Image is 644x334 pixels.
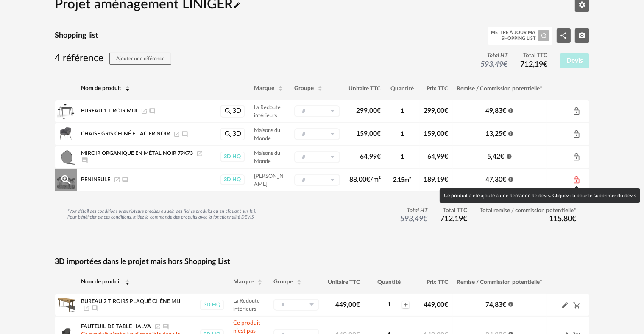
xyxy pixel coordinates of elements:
span: € [445,301,449,308]
span: Fauteuil De Table Halva [81,324,151,329]
span: € [377,107,381,114]
span: Launch icon [114,177,120,182]
div: Sélectionner un groupe [294,128,340,140]
span: Information icon [508,300,514,307]
button: Camera icon [575,28,589,43]
span: Ajouter un commentaire [162,324,169,329]
span: Total HT [480,52,507,60]
span: Total TTC [440,207,468,215]
h3: 4 référence [55,52,172,65]
span: Ajouter un commentaire [181,131,188,136]
span: 64,99 [428,153,449,160]
span: Maisons du Monde [254,128,280,141]
span: € [502,301,506,308]
th: Unitaire TTC [323,271,364,294]
span: 593,49 [401,215,428,223]
span: La Redoute intérieurs [254,105,281,118]
span: 299,00 [424,107,449,114]
span: Marque [233,279,254,285]
span: Launch icon [83,305,90,310]
span: € [424,215,428,223]
a: 3D HQ [220,152,245,162]
span: Lock Outline icon [572,107,581,115]
span: € [445,176,449,183]
span: Total TTC [520,52,547,60]
span: 5,42 [488,153,505,160]
div: *Voir détail des conditions prescripteurs précises au sein des fiches produits ou en cliquant sur... [68,208,256,220]
span: 88,00 [349,176,381,183]
span: € [543,61,547,68]
span: 449,00 [335,301,360,308]
span: €/m² [366,176,381,183]
span: Editer les paramètres [578,1,586,8]
span: Share Variant icon [560,32,567,39]
th: Prix TTC [414,271,453,294]
button: Ajouter une référence [109,53,171,65]
span: Information icon [506,152,512,159]
div: Sélectionner un groupe [294,105,340,117]
span: Nom de produit [81,85,122,91]
a: Launch icon [196,151,203,156]
th: Quantité [385,77,420,100]
span: Devis [566,57,583,64]
span: Information icon [508,107,514,113]
h4: 3D importées dans le projet mais hors Shopping List [55,257,589,267]
button: Refresh icon [538,30,549,41]
span: € [445,153,449,160]
span: Lock Outline icon [572,153,581,161]
span: Marque [254,85,274,91]
span: Groupe [273,279,293,285]
div: 1 [377,301,401,309]
span: € [445,107,449,114]
div: 1 [390,130,415,138]
span: Information icon [508,175,514,182]
span: [PERSON_NAME] [254,174,284,187]
span: € [463,215,468,223]
span: Ajouter un commentaire [122,177,128,182]
span: Maisons du Monde [254,151,280,164]
span: Pencil icon [561,301,569,309]
a: Launch icon [141,108,148,113]
div: Sélectionner un groupe [273,299,319,311]
th: Remise / Commission potentielle* [453,271,547,294]
a: Magnify icon3D [220,128,245,140]
img: Product pack shot [57,125,75,143]
img: Product pack shot [57,102,75,120]
span: 159,00 [424,130,449,137]
span: Nom de produit [81,279,122,285]
span: Lock Outline icon [572,130,581,138]
img: Product pack shot [57,148,75,166]
a: Launch icon [154,324,161,329]
span: La Redoute intérieurs [233,298,260,312]
img: Product pack shot [57,296,75,314]
div: 3D HQ [220,174,245,185]
span: € [502,130,506,137]
span: 74,83 [485,301,506,308]
span: m² [404,177,411,183]
span: € [503,61,507,68]
th: Quantité [364,271,414,294]
span: € [377,153,381,160]
span: 47,30 [485,176,506,183]
span: 189,19 [424,176,449,183]
span: 115,80 [549,215,577,223]
span: Launch icon [173,131,180,136]
span: € [502,176,506,183]
span: Magnify icon [224,130,232,137]
span: Lock Outline icon [572,176,581,184]
div: 2,15 [390,176,415,184]
span: Bureau 1 Tiroir Miji [81,108,138,113]
span: Information icon [508,129,514,136]
span: Magnify Plus Outline icon [60,174,72,186]
div: 1 [390,153,415,161]
div: 1 [390,107,415,115]
span: 712,19 [520,61,547,68]
span: 449,00 [424,301,449,308]
span: Cart Plus icon [573,301,581,308]
div: Ce produit a été ajouté à une demande de devis. Cliquez ici pour le supprimer du devis [440,188,640,203]
span: € [356,301,360,308]
span: Ajouter un commentaire [149,108,156,113]
button: Share Variant icon [557,28,571,43]
div: 3D HQ [200,300,224,310]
